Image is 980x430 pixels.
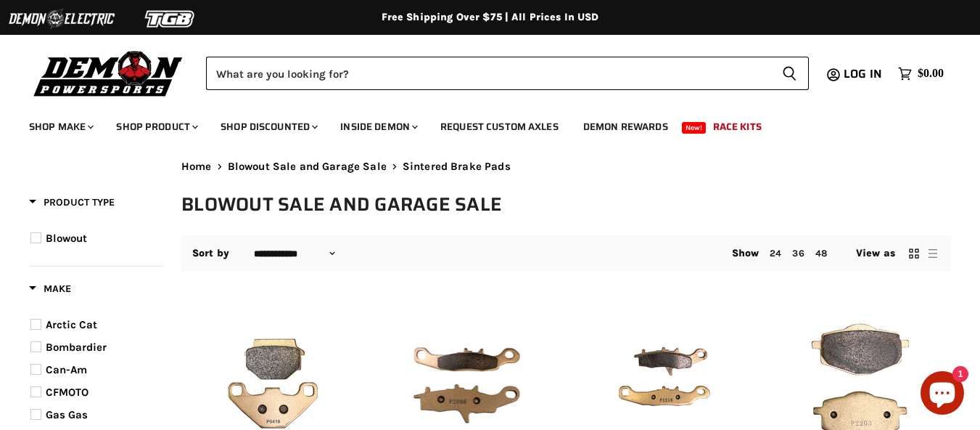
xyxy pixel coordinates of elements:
[926,246,940,261] button: list view
[29,282,71,300] button: Filter by Make
[18,112,102,142] a: Shop Make
[792,248,804,259] a: 36
[46,232,87,245] span: Blowout
[46,318,97,331] span: Arctic Cat
[918,67,944,81] span: $0.00
[682,122,707,134] span: New!
[46,408,88,421] span: Gas Gas
[46,363,87,376] span: Can-Am
[702,112,773,142] a: Race Kits
[29,195,115,214] button: Filter by Product Type
[46,386,88,399] span: CFMOTO
[116,5,225,33] img: TGB Logo 2
[181,161,212,173] a: Home
[815,248,827,259] a: 48
[206,57,809,90] form: Product
[210,112,326,142] a: Shop Discounted
[907,246,921,261] button: grid view
[46,341,107,354] span: Bombardier
[29,47,188,99] img: Demon Powersports
[572,112,679,142] a: Demon Rewards
[228,161,387,173] a: Blowout Sale and Garage Sale
[916,371,968,418] inbox-online-store-chat: Shopify online store chat
[844,65,882,83] span: Log in
[403,161,511,173] span: Sintered Brake Pads
[29,283,71,295] span: Make
[732,247,759,259] span: Show
[181,192,951,216] h1: Blowout Sale and Garage Sale
[18,106,940,142] ul: Main menu
[856,248,895,259] span: View as
[181,235,951,272] nav: Collection utilities
[192,248,229,259] label: Sort by
[429,112,569,142] a: Request Custom Axles
[29,196,115,208] span: Product Type
[206,57,770,90] input: Search
[837,68,891,81] a: Log in
[181,161,951,173] nav: Breadcrumbs
[891,63,951,84] a: $0.00
[770,248,781,259] a: 24
[770,57,809,90] button: Search
[329,112,427,142] a: Inside Demon
[7,5,116,33] img: Demon Electric Logo 2
[105,112,207,142] a: Shop Product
